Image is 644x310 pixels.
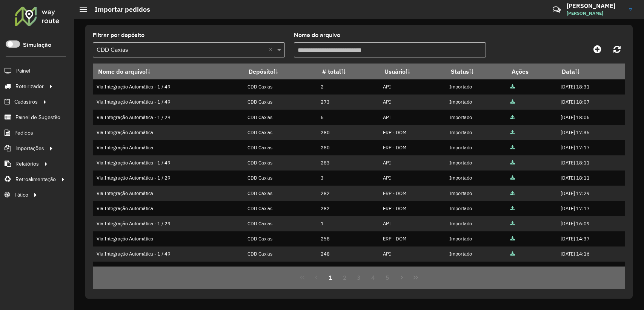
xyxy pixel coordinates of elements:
td: API [379,155,446,170]
th: Ações [506,64,557,79]
span: Relatórios [15,160,39,168]
td: API [379,79,446,95]
a: Arquivo completo [510,160,515,166]
td: 258 [317,231,379,246]
span: Painel de Sugestão [15,113,60,121]
a: Arquivo completo [510,99,515,105]
td: CDD Caxias [243,246,317,262]
button: 5 [380,270,395,285]
span: Roteirizador [15,82,44,90]
td: [DATE] 18:06 [557,110,625,125]
td: Importado [446,110,506,125]
span: Tático [14,191,28,199]
span: Cadastros [14,98,38,106]
label: Simulação [23,40,51,50]
td: 248 [317,246,379,262]
td: ERP - DOM [379,201,446,216]
td: Importado [446,186,506,201]
td: 280 [317,140,379,155]
td: Importado [446,79,506,95]
th: Nome do arquivo [93,64,243,79]
th: Usuário [379,64,446,79]
td: [DATE] 18:11 [557,170,625,186]
td: CDD Caxias [243,262,317,277]
span: [PERSON_NAME] [567,10,623,17]
td: 2 [317,79,379,95]
span: Importações [15,144,44,152]
a: Arquivo completo [510,220,515,227]
td: Importado [446,231,506,246]
td: Via Integração Automática - 1 / 49 [93,155,243,170]
td: 10 [317,262,379,277]
td: CDD Caxias [243,155,317,170]
a: Contato Rápido [549,2,565,18]
td: Via Integração Automática - 1 / 29 [93,170,243,186]
a: Arquivo completo [510,266,515,273]
td: ERP - DOM [379,125,446,140]
td: ERP - DOM [379,140,446,155]
label: Filtrar por depósito [93,31,144,40]
td: CDD Caxias [243,201,317,216]
td: [DATE] 17:17 [557,201,625,216]
td: CDD Caxias [243,140,317,155]
td: API [379,262,446,277]
a: Arquivo completo [510,144,515,151]
a: Arquivo completo [510,205,515,212]
td: Via Integração Automática [93,140,243,155]
td: [DATE] 17:29 [557,186,625,201]
td: ERP - DOM [379,186,446,201]
button: 3 [352,270,366,285]
span: Clear all [269,45,275,54]
td: Via Integração Automática - 1 / 29 [93,216,243,231]
a: Arquivo completo [510,190,515,197]
td: API [379,216,446,231]
td: [DATE] 17:35 [557,125,625,140]
td: Via Integração Automática [93,125,243,140]
a: Arquivo completo [510,251,515,257]
td: Via Integração Automática - 1 / 29 [93,110,243,125]
button: 2 [338,270,352,285]
span: Retroalimentação [15,175,56,183]
th: # total [317,64,379,79]
td: 1 [317,216,379,231]
td: CDD Caxias [243,125,317,140]
td: Importado [446,125,506,140]
td: Importado [446,170,506,186]
td: CDD Caxias [243,110,317,125]
td: Importado [446,246,506,262]
a: Arquivo completo [510,114,515,121]
a: Arquivo completo [510,129,515,136]
td: API [379,170,446,186]
td: CDD Caxias [243,216,317,231]
td: Via Integração Automática - 1 / 49 [93,95,243,110]
td: API [379,246,446,262]
td: [DATE] 18:31 [557,79,625,95]
td: 282 [317,201,379,216]
td: Via Integração Automática [93,201,243,216]
td: [DATE] 17:17 [557,140,625,155]
button: 1 [323,270,338,285]
td: Importado [446,201,506,216]
h3: [PERSON_NAME] [567,2,623,9]
td: Via Integração Automática [93,231,243,246]
td: [DATE] 14:16 [557,246,625,262]
td: Importado [446,140,506,155]
th: Status [446,64,506,79]
td: [DATE] 18:07 [557,95,625,110]
td: 273 [317,95,379,110]
label: Nome do arquivo [294,31,340,40]
td: 6 [317,110,379,125]
td: Importado [446,216,506,231]
td: CDD Caxias [243,231,317,246]
td: ERP - DOM [379,231,446,246]
td: CDD Caxias [243,95,317,110]
button: Next Page [395,270,409,285]
td: API [379,110,446,125]
td: Via Integração Automática [93,186,243,201]
td: API [379,95,446,110]
td: [DATE] 14:16 [557,262,625,277]
th: Depósito [243,64,317,79]
td: Importado [446,95,506,110]
span: Painel [16,67,30,75]
td: 280 [317,125,379,140]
